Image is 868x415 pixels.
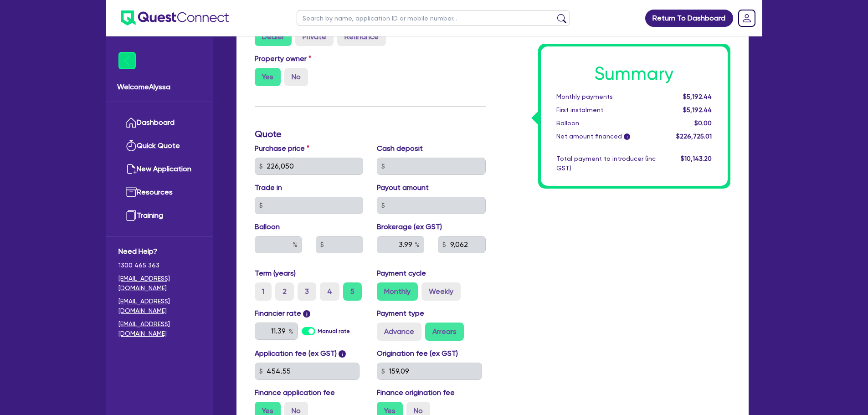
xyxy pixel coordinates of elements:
div: First instalment [550,105,663,115]
img: quest-connect-logo-blue [121,10,229,26]
h1: Summary [556,63,712,85]
label: Private [295,28,334,46]
label: Finance origination fee [377,387,455,398]
span: $226,725.01 [676,133,712,140]
label: Advance [377,323,421,341]
label: Purchase price [255,143,309,154]
label: Cash deposit [377,143,423,154]
label: Arrears [425,323,464,341]
span: Need Help? [118,246,201,257]
input: Search by name, application ID or mobile number... [297,10,570,26]
label: Brokerage (ex GST) [377,221,442,232]
label: Application fee (ex GST) [255,348,337,359]
a: New Application [118,158,201,181]
label: 4 [320,282,339,301]
span: Welcome Alyssa [117,82,202,92]
label: Refinance [337,28,386,46]
span: $5,192.44 [683,106,712,113]
label: Weekly [421,282,461,301]
label: Property owner [255,53,311,64]
label: Trade in [255,182,282,193]
label: 5 [343,282,362,301]
img: new-application [126,164,137,174]
label: Payment type [377,308,424,319]
a: [EMAIL_ADDRESS][DOMAIN_NAME] [118,274,201,293]
label: Term (years) [255,268,296,279]
div: Balloon [550,118,663,128]
div: Net amount financed [550,132,663,141]
span: i [339,350,346,358]
a: [EMAIL_ADDRESS][DOMAIN_NAME] [118,297,201,316]
div: Monthly payments [550,92,663,102]
span: $0.00 [694,119,712,127]
label: Monthly [377,282,418,301]
label: Yes [255,68,281,86]
h3: Quote [255,128,486,139]
a: Resources [118,181,201,204]
span: $5,192.44 [683,93,712,100]
span: i [624,134,630,140]
a: Training [118,204,201,227]
label: Manual rate [318,327,350,335]
label: No [284,68,308,86]
label: 3 [298,282,316,301]
span: i [303,310,310,318]
span: 1300 465 363 [118,261,201,270]
label: Financier rate [255,308,311,319]
a: Dashboard [118,111,201,134]
label: Balloon [255,221,280,232]
img: quick-quote [126,140,137,151]
label: 1 [255,282,272,301]
img: resources [126,187,137,198]
img: training [126,210,137,221]
label: Dealer [255,28,292,46]
label: Payout amount [377,182,429,193]
a: Return To Dashboard [645,10,733,27]
label: 2 [275,282,294,301]
span: $10,143.20 [681,155,712,162]
a: Quick Quote [118,134,201,158]
a: Dropdown toggle [735,6,759,30]
label: Finance application fee [255,387,335,398]
a: [EMAIL_ADDRESS][DOMAIN_NAME] [118,319,201,338]
label: Origination fee (ex GST) [377,348,458,359]
label: Payment cycle [377,268,426,279]
img: icon-menu-close [118,52,136,69]
div: Total payment to introducer (inc GST) [550,154,663,173]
